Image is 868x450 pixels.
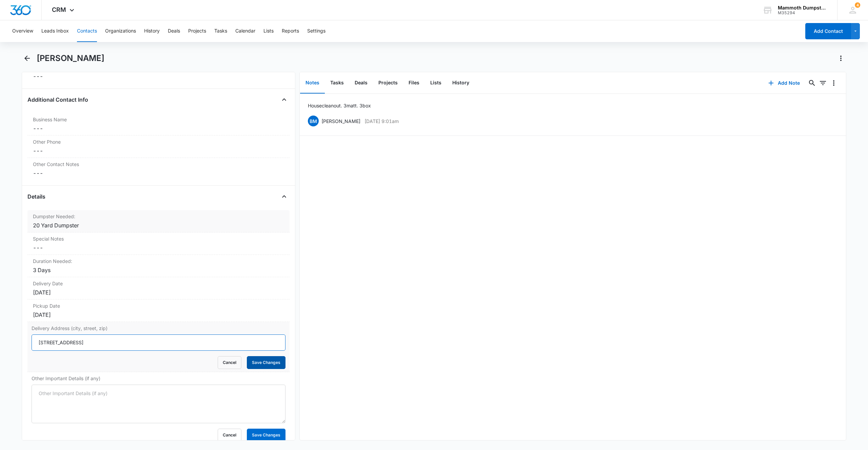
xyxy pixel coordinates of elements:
[279,94,290,105] button: Close
[247,429,285,442] button: Save Changes
[105,20,136,42] button: Organizations
[33,244,284,252] dd: ---
[321,118,360,125] p: [PERSON_NAME]
[425,73,447,94] button: Lists
[778,11,827,15] div: account id
[762,75,807,91] button: Add Note
[235,20,255,42] button: Calendar
[77,20,97,42] button: Contacts
[33,161,284,168] label: Other Contact Notes
[27,136,290,158] div: Other Phone---
[325,73,349,94] button: Tasks
[263,20,274,42] button: Lists
[214,20,227,42] button: Tasks
[27,255,290,277] div: Duration Needed:3 Days
[403,73,425,94] button: Files
[27,113,290,136] div: Business Name---
[279,191,290,202] button: Close
[807,78,817,88] button: Search...
[300,73,325,94] button: Notes
[27,277,290,300] div: Delivery Date[DATE]
[805,23,851,39] button: Add Contact
[27,96,88,104] h4: Additional Contact Info
[282,20,299,42] button: Reports
[33,221,284,229] div: 20 Yard Dumpster
[33,147,284,155] dd: ---
[33,235,284,242] label: Special Notes
[27,300,290,322] div: Pickup Date[DATE]
[33,213,284,220] label: Dumpster Needed:
[27,210,290,232] div: Dumpster Needed:20 Yard Dumpster
[32,375,285,382] label: Other Important Details (if any)
[27,61,290,83] div: Quick Note---
[33,72,284,80] dd: ---
[33,266,284,274] div: 3 Days
[52,6,66,13] span: CRM
[33,311,284,319] div: [DATE]
[218,356,241,369] button: Cancel
[817,78,828,88] button: Filters
[33,169,284,177] dd: ---
[218,429,241,442] button: Cancel
[828,78,839,88] button: Overflow Menu
[373,73,403,94] button: Projects
[27,232,290,255] div: Special Notes---
[168,20,180,42] button: Deals
[32,325,285,332] label: Delivery Address (city, street, zip)
[855,2,860,8] div: notifications count
[27,158,290,180] div: Other Contact Notes---
[33,302,284,309] label: Pickup Date
[308,102,371,109] p: House cleanout. 3 matt. 3 box
[27,192,45,201] h4: Details
[12,20,33,42] button: Overview
[308,116,319,126] span: BM
[349,73,373,94] button: Deals
[447,73,475,94] button: History
[188,20,206,42] button: Projects
[33,288,284,296] div: [DATE]
[32,334,285,351] input: Delivery Address (city, street, zip)
[33,116,284,123] label: Business Name
[22,53,33,64] button: Back
[144,20,160,42] button: History
[364,118,399,125] p: [DATE] 9:01am
[778,5,827,11] div: account name
[37,53,104,63] h1: [PERSON_NAME]
[33,258,284,265] label: Duration Needed:
[307,20,325,42] button: Settings
[33,280,284,287] label: Delivery Date
[835,53,846,64] button: Actions
[41,20,69,42] button: Leads Inbox
[247,356,285,369] button: Save Changes
[855,2,860,8] span: 4
[33,124,284,132] dd: ---
[33,138,284,145] label: Other Phone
